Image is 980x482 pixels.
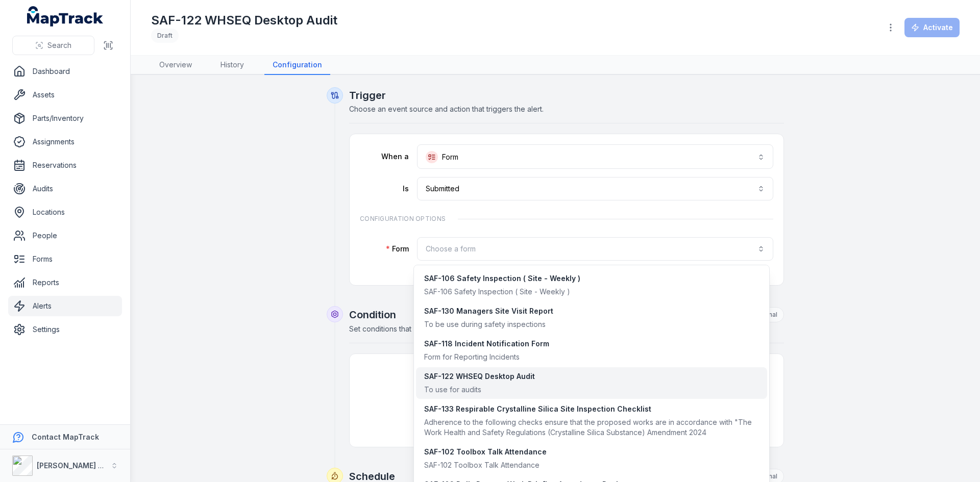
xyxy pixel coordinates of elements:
div: To be use during safety inspections [424,319,553,329]
div: SAF-118 Incident Notification Form [424,339,549,349]
div: Form for Reporting Incidents [424,352,549,362]
button: Choose a form [417,237,773,261]
div: SAF-106 Safety Inspection ( Site - Weekly ) [424,273,580,284]
div: SAF-130 Managers Site Visit Report [424,306,553,316]
div: SAF-102 Toolbox Talk Attendance [424,460,547,470]
div: SAF-102 Toolbox Talk Attendance [424,447,547,457]
div: Adherence to the following checks ensure that the proposed works are in accordance with "The Work... [424,417,759,438]
div: SAF-106 Safety Inspection ( Site - Weekly ) [424,287,580,297]
div: SAF-122 WHSEQ Desktop Audit [424,371,535,382]
div: To use for audits [424,385,535,395]
div: SAF-133 Respirable Crystalline Silica Site Inspection Checklist [424,404,759,414]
